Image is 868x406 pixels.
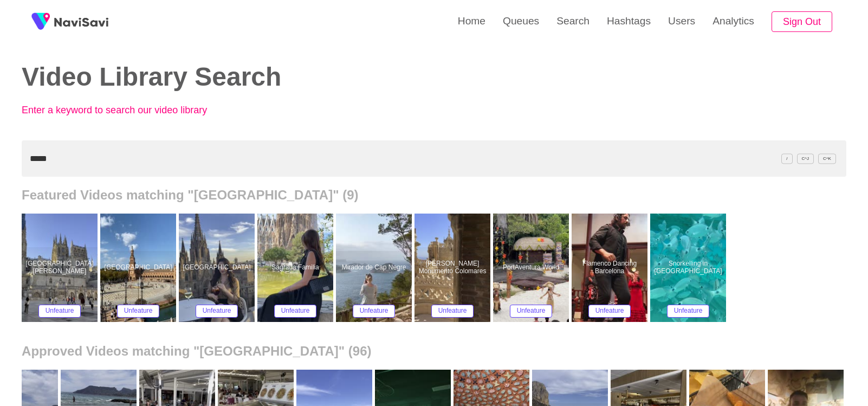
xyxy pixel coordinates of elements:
[510,305,553,318] button: Unfeature
[414,214,493,322] a: [PERSON_NAME] Monumento ColomaresCastillo Monumento ColomaresUnfeature
[27,8,54,35] img: fireSpot
[797,153,814,164] span: C^J
[781,153,792,164] span: /
[22,188,846,203] h2: Featured Videos matching "[GEOGRAPHIC_DATA]" (9)
[650,214,729,322] a: Snorkelling in [GEOGRAPHIC_DATA]Snorkelling in Cala ComteUnfeature
[196,305,238,318] button: Unfeature
[431,305,474,318] button: Unfeature
[22,63,418,92] h2: Video Library Search
[117,305,160,318] button: Unfeature
[818,153,836,164] span: C^K
[257,214,336,322] a: Sagrada FamiliaSagrada FamiliaUnfeature
[100,214,179,322] a: [GEOGRAPHIC_DATA]Plaza de EspañaUnfeature
[353,305,396,318] button: Unfeature
[493,214,572,322] a: PortAventura WorldPortAventura WorldUnfeature
[274,305,317,318] button: Unfeature
[336,214,414,322] a: Mirador de Cap NegreMirador de Cap NegreUnfeature
[38,305,81,318] button: Unfeature
[179,214,257,322] a: [GEOGRAPHIC_DATA]Hotel ColonUnfeature
[54,16,108,27] img: fireSpot
[22,344,846,359] h2: Approved Videos matching "[GEOGRAPHIC_DATA]" (96)
[22,105,260,116] p: Enter a keyword to search our video library
[772,11,832,33] button: Sign Out
[588,305,631,318] button: Unfeature
[572,214,650,322] a: Flamenco Dancing Barcelona Flamenco Dancing Barcelona Unfeature
[22,214,100,322] a: [GEOGRAPHIC_DATA][PERSON_NAME]Catedral de BurgosUnfeature
[667,305,710,318] button: Unfeature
